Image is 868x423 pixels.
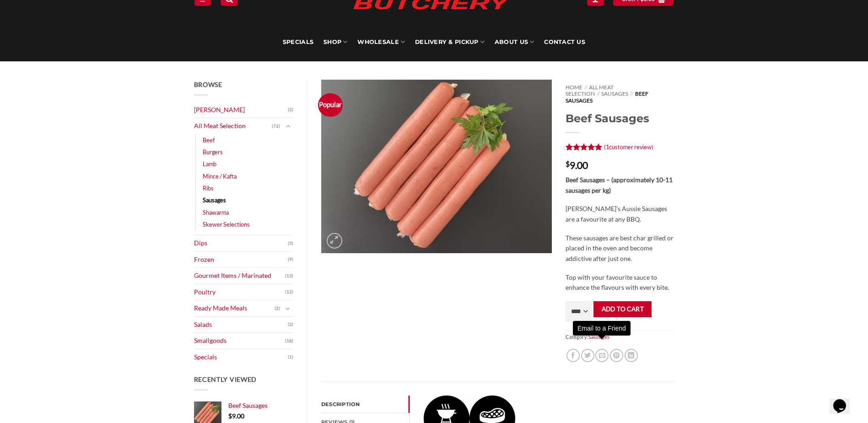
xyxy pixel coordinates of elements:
span: (12) [285,285,293,299]
a: Sausages [601,90,628,97]
p: These sausages are best char grilled or placed in the oven and become addictive after just one. [566,233,674,264]
a: Pin on Pinterest [610,349,623,362]
a: Delivery & Pickup [415,23,485,61]
a: Zoom [327,233,342,249]
a: Salads [194,317,288,333]
a: Poultry [194,284,286,300]
span: Category: [566,330,674,343]
span: (18) [285,334,293,348]
bdi: 9.00 [228,412,244,420]
a: Sausages [203,194,226,206]
a: All Meat Selection [194,118,272,134]
a: Beef [203,134,215,146]
a: Frozen [194,252,288,268]
a: Shawarma [203,206,229,218]
a: About Us [495,23,534,61]
a: Share on Facebook [566,349,580,362]
button: Add to cart [593,301,652,317]
span: (2) [275,302,280,315]
span: Beef Sausages [566,90,648,103]
iframe: chat widget [830,386,859,414]
span: (2) [288,318,293,331]
a: Burgers [203,146,223,158]
h1: Beef Sausages [566,111,674,125]
span: (9) [288,253,293,266]
a: Beef Sausages [228,401,294,410]
img: Beef Sausages [321,80,552,253]
a: Ready Made Meals [194,300,275,316]
a: Home [566,84,582,91]
a: Share on LinkedIn [625,349,638,362]
a: Specials [283,23,313,61]
span: (13) [285,269,293,283]
a: [PERSON_NAME] [194,102,288,118]
span: // [630,90,633,97]
a: (1customer review) [604,143,653,151]
span: // [584,84,588,91]
a: Share on Twitter [581,349,594,362]
a: SHOP [323,23,347,61]
span: $ [566,160,570,168]
div: Rated 5 out of 5 [566,143,603,152]
a: Contact Us [544,23,585,61]
strong: Beef Sausages – (approximately 10-11 sausages per kg) [566,176,673,194]
p: [PERSON_NAME]’s Aussie Sausages are a favourite at any BBQ. [566,204,674,224]
a: Mince / Kafta [203,170,237,182]
p: Top with your favourite sauce to enhance the flavours with every bite. [566,272,674,293]
a: Dips [194,235,288,251]
a: Specials [194,349,288,365]
span: Beef Sausages [228,401,268,409]
a: Email to a Friend [595,349,609,362]
a: Wholesale [357,23,405,61]
span: 1 [566,143,570,154]
span: // [597,90,600,97]
span: (5) [288,237,293,250]
a: Gourmet Items / Marinated [194,268,286,284]
span: (72) [272,119,280,133]
span: $ [228,412,232,420]
span: (1) [288,350,293,364]
a: All Meat Selection [566,84,614,97]
span: Rated out of 5 based on customer rating [566,143,603,154]
a: Ribs [203,182,214,194]
a: Skewer Selections [203,218,250,230]
bdi: 9.00 [566,159,588,171]
a: Smallgoods [194,333,286,349]
span: Browse [194,81,222,88]
button: Toggle [282,304,293,314]
span: Recently Viewed [194,375,257,383]
a: Description [321,396,410,413]
button: Toggle [282,121,293,131]
a: Sausages [588,334,609,340]
a: Lamb [203,158,216,170]
span: (2) [288,103,293,117]
span: 1 [606,143,609,151]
